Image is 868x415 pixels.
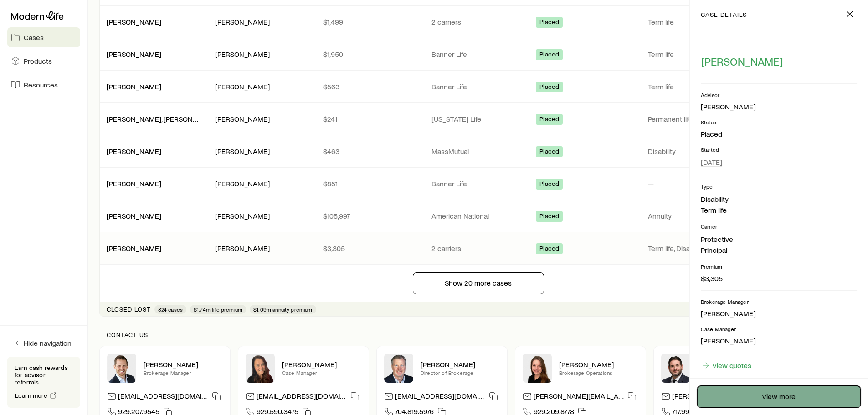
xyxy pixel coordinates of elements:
[534,391,624,404] p: [PERSON_NAME][EMAIL_ADDRESS][DOMAIN_NAME]
[395,391,485,404] p: [EMAIL_ADDRESS][DOMAIN_NAME]
[701,205,857,215] li: Term life
[107,17,161,26] a: [PERSON_NAME]
[323,244,417,253] p: $3,305
[118,391,208,404] p: [EMAIL_ADDRESS][DOMAIN_NAME]
[15,392,48,399] span: Learn more
[539,180,559,190] span: Placed
[215,50,270,59] div: [PERSON_NAME]
[648,244,742,253] p: Term life, Disability
[648,147,742,156] p: Disability
[697,386,861,408] a: View more
[431,147,525,156] p: MassMutual
[215,82,270,92] div: [PERSON_NAME]
[701,309,857,318] p: [PERSON_NAME]
[648,82,742,91] p: Term life
[648,114,742,123] p: Permanent life
[144,369,223,376] p: Brokerage Manager
[701,183,857,190] p: Type
[701,158,722,167] span: [DATE]
[107,114,200,124] div: [PERSON_NAME], [PERSON_NAME]
[323,114,417,123] p: $241
[701,118,857,126] p: Status
[107,244,161,253] div: [PERSON_NAME]
[539,245,559,254] span: Placed
[107,211,161,221] div: [PERSON_NAME]
[431,82,525,91] p: Banner Life
[246,354,275,383] img: Abby McGuigan
[431,244,525,253] p: 2 carriers
[523,354,552,383] img: Ellen Wall
[701,129,857,138] p: Placed
[421,369,500,376] p: Director of Brokerage
[672,391,762,404] p: [PERSON_NAME][EMAIL_ADDRESS][DOMAIN_NAME]
[648,179,742,188] p: —
[107,331,850,338] p: Contact us
[701,377,790,387] a: View quote request form
[539,83,559,92] span: Placed
[701,263,857,270] p: Premium
[701,55,783,69] button: [PERSON_NAME]
[539,51,559,60] span: Placed
[431,211,525,220] p: American National
[701,194,857,205] li: Disability
[701,360,752,370] a: View quotes
[7,75,80,95] a: Resources
[413,272,544,294] button: Show 20 more cases
[323,147,417,156] p: $463
[215,147,270,156] div: [PERSON_NAME]
[107,50,161,59] div: [PERSON_NAME]
[107,50,161,58] a: [PERSON_NAME]
[107,114,218,123] a: [PERSON_NAME], [PERSON_NAME]
[257,391,347,404] p: [EMAIL_ADDRESS][DOMAIN_NAME]
[539,212,559,222] span: Placed
[215,17,270,27] div: [PERSON_NAME]
[107,179,161,189] div: [PERSON_NAME]
[701,102,755,112] div: [PERSON_NAME]
[107,17,161,27] div: [PERSON_NAME]
[215,211,270,221] div: [PERSON_NAME]
[107,147,161,156] div: [PERSON_NAME]
[107,147,161,155] a: [PERSON_NAME]
[701,146,857,153] p: Started
[215,179,270,189] div: [PERSON_NAME]
[7,333,80,353] button: Hide navigation
[661,354,690,383] img: Bryan Simmons
[701,298,857,305] p: Brokerage Manager
[107,211,161,220] a: [PERSON_NAME]
[282,369,361,376] p: Case Manager
[431,50,525,59] p: Banner Life
[421,360,500,369] p: [PERSON_NAME]
[648,50,742,59] p: Term life
[107,82,161,91] a: [PERSON_NAME]
[323,50,417,59] p: $1,950
[107,306,151,313] p: Closed lost
[384,354,413,383] img: Trey Wall
[559,369,638,376] p: Brokerage Operations
[24,33,44,42] span: Cases
[539,148,559,157] span: Placed
[539,115,559,125] span: Placed
[194,306,242,313] span: $1.74m life premium
[323,17,417,26] p: $1,499
[701,325,857,333] p: Case Manager
[107,179,161,188] a: [PERSON_NAME]
[559,360,638,369] p: [PERSON_NAME]
[701,336,857,345] p: [PERSON_NAME]
[701,223,857,230] p: Carrier
[323,179,417,188] p: $851
[107,82,161,92] div: [PERSON_NAME]
[158,306,183,313] span: 324 cases
[215,114,270,124] div: [PERSON_NAME]
[701,91,857,98] p: Advisor
[701,245,857,256] li: Principal
[431,114,525,123] p: [US_STATE] Life
[24,80,58,89] span: Resources
[253,306,313,313] span: $1.09m annuity premium
[701,55,783,68] span: [PERSON_NAME]
[7,27,80,47] a: Cases
[107,354,136,383] img: Nick Weiler
[107,244,161,252] a: [PERSON_NAME]
[701,11,747,18] p: case details
[431,17,525,26] p: 2 carriers
[282,360,361,369] p: [PERSON_NAME]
